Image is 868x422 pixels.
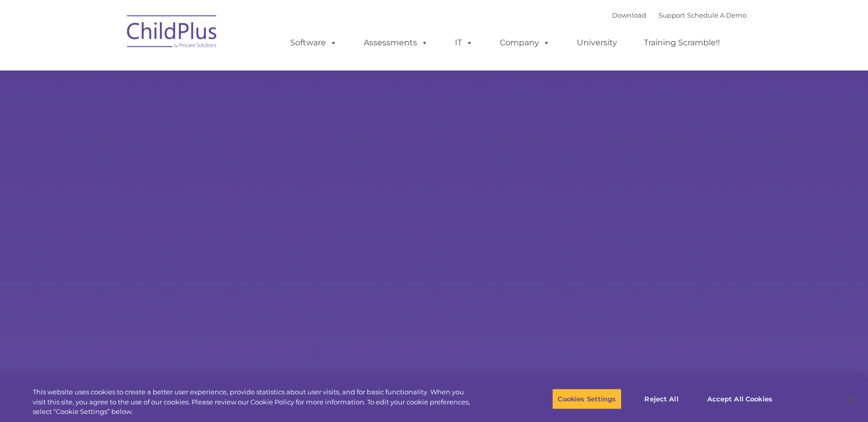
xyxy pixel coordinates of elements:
[490,33,560,53] a: Company
[630,388,693,409] button: Reject All
[687,11,747,19] a: Schedule A Demo
[122,8,223,58] img: ChildPlus by Procare Solutions
[702,388,778,409] button: Accept All Cookies
[612,11,747,19] font: |
[634,33,730,53] a: Training Scramble!!
[445,33,483,53] a: IT
[567,33,627,53] a: University
[841,388,863,410] button: Close
[658,11,685,19] a: Support
[33,387,478,417] div: This website uses cookies to create a better user experience, provide statistics about user visit...
[612,11,646,19] a: Download
[552,388,621,409] button: Cookies Settings
[280,33,347,53] a: Software
[354,33,438,53] a: Assessments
